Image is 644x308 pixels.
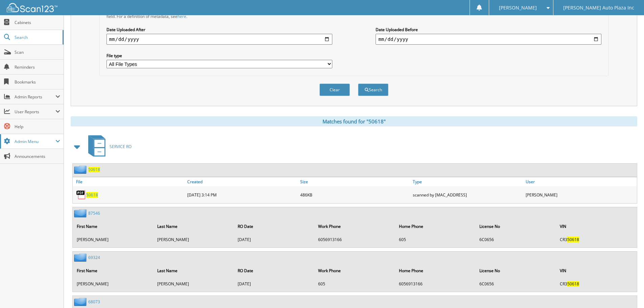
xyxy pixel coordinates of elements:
[84,133,132,160] a: SERVICE RO
[73,219,153,233] th: First Name
[524,177,637,186] a: User
[186,177,299,186] a: Created
[499,6,537,10] span: [PERSON_NAME]
[396,234,475,245] td: 605
[234,234,314,245] td: [DATE]
[15,79,60,85] span: Bookmarks
[88,299,100,305] a: 68073
[476,278,556,289] td: 6C0656
[476,234,556,245] td: 6C0656
[15,109,55,115] span: User Reports
[74,298,88,306] img: folder2.png
[88,167,100,172] a: 50618
[88,210,100,216] a: 87546
[315,219,395,233] th: Work Phone
[234,219,314,233] th: RO Date
[411,188,524,202] div: scanned by [MAC_ADDRESS]
[177,14,186,19] a: here
[86,192,98,198] a: 50618
[358,84,388,96] button: Search
[556,264,636,278] th: VIN
[15,49,60,55] span: Scan
[15,64,60,70] span: Reminders
[73,278,153,289] td: [PERSON_NAME]
[15,139,55,144] span: Admin Menu
[74,209,88,217] img: folder2.png
[396,264,475,278] th: Home Phone
[563,6,634,10] span: [PERSON_NAME] Auto Plaza Inc
[396,219,475,233] th: Home Phone
[567,281,579,287] span: 50618
[15,153,60,159] span: Announcements
[556,278,636,289] td: CR3
[299,188,411,202] div: 486KB
[154,264,234,278] th: Last Name
[15,124,60,129] span: Help
[106,53,332,58] label: File type
[556,234,636,245] td: CR3
[234,264,314,278] th: RO Date
[15,20,60,25] span: Cabinets
[76,190,86,200] img: PDF.png
[315,278,395,289] td: 605
[524,188,637,202] div: [PERSON_NAME]
[376,34,601,45] input: end
[186,188,299,202] div: [DATE] 3:14 PM
[15,34,59,40] span: Search
[110,144,132,149] span: SERVICE RO
[396,278,475,289] td: 6056913166
[234,278,314,289] td: [DATE]
[73,264,153,278] th: First Name
[319,84,350,96] button: Clear
[74,253,88,262] img: folder2.png
[154,278,234,289] td: [PERSON_NAME]
[411,177,524,186] a: Type
[476,219,556,233] th: License No
[88,255,100,260] a: 69324
[73,234,153,245] td: [PERSON_NAME]
[15,94,55,100] span: Admin Reports
[71,116,637,126] div: Matches found for "50618"
[315,234,395,245] td: 6056913166
[376,27,601,32] label: Date Uploaded Before
[74,165,88,174] img: folder2.png
[556,219,636,233] th: VIN
[154,234,234,245] td: [PERSON_NAME]
[567,237,579,242] span: 50618
[154,219,234,233] th: Last Name
[106,34,332,45] input: start
[106,27,332,32] label: Date Uploaded After
[7,3,57,12] img: scan123-logo-white.svg
[73,177,186,186] a: File
[476,264,556,278] th: License No
[315,264,395,278] th: Work Phone
[299,177,411,186] a: Size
